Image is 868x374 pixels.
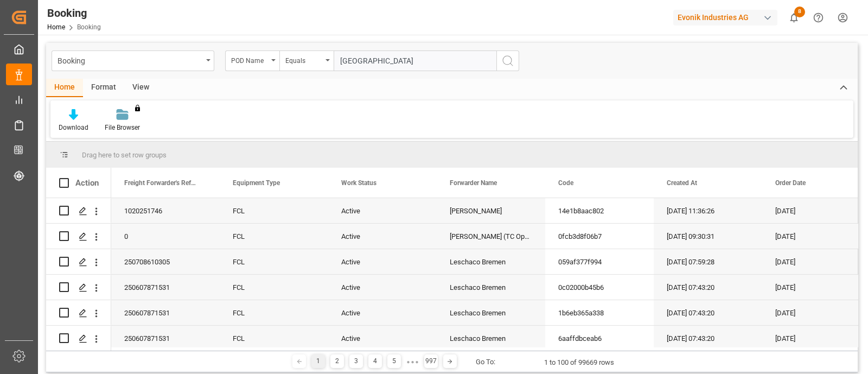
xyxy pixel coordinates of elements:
div: [PERSON_NAME] [437,198,545,223]
span: Created At [667,179,697,187]
div: 250607871531 [111,300,220,325]
span: Drag here to set row groups [82,151,167,159]
div: Active [328,224,437,249]
span: Order Date [775,179,806,187]
div: Active [328,326,437,351]
input: Type to search [334,50,496,71]
div: 997 [424,354,438,368]
div: Leschaco Bremen [437,326,545,351]
button: Evonik Industries AG [673,7,782,28]
div: Action [75,178,99,188]
div: ● ● ● [406,358,418,366]
div: Press SPACE to select this row. [46,224,111,249]
div: Press SPACE to select this row. [46,300,111,326]
span: Code [558,179,573,187]
span: 8 [794,7,805,17]
button: search button [496,50,519,71]
div: Leschaco Bremen [437,300,545,325]
div: [DATE] 07:43:20 [654,326,762,351]
div: Go To: [476,357,495,367]
div: Active [328,300,437,325]
div: 5 [387,354,401,368]
div: Equals [285,53,322,66]
div: Home [46,79,83,97]
button: open menu [279,50,334,71]
button: Help Center [806,5,831,30]
span: Equipment Type [233,179,280,187]
div: [DATE] 07:43:20 [654,300,762,325]
div: 2 [330,354,344,368]
div: [DATE] 07:59:28 [654,249,762,274]
div: FCL [220,300,328,325]
div: 1020251746 [111,198,220,223]
button: show 8 new notifications [782,5,806,30]
div: 250607871531 [111,275,220,300]
div: 6aaffdbceab6 [545,326,654,351]
div: [DATE] 09:30:31 [654,224,762,249]
div: Evonik Industries AG [673,10,777,26]
div: [PERSON_NAME] (TC Operator) [437,224,545,249]
div: Format [83,79,124,97]
div: 0fcb3d8f06b7 [545,224,654,249]
div: [DATE] 11:36:26 [654,198,762,223]
div: 1 to 100 of 99669 rows [544,357,614,368]
div: Download [59,123,88,132]
div: 4 [368,354,382,368]
a: Home [47,23,65,31]
div: 3 [349,354,363,368]
button: open menu [52,50,214,71]
div: [DATE] 07:43:20 [654,275,762,300]
span: Forwarder Name [450,179,497,187]
div: Press SPACE to select this row. [46,249,111,275]
div: FCL [220,249,328,274]
div: Press SPACE to select this row. [46,326,111,351]
div: 250607871531 [111,326,220,351]
div: Active [328,275,437,300]
div: View [124,79,157,97]
div: Booking [58,53,202,67]
div: POD Name [231,53,268,66]
div: 250708610305 [111,249,220,274]
div: 1 [311,354,325,368]
div: FCL [220,224,328,249]
button: open menu [225,50,279,71]
span: Freight Forwarder's Reference No. [124,179,197,187]
div: Active [328,198,437,223]
div: Active [328,249,437,274]
div: Leschaco Bremen [437,249,545,274]
div: Press SPACE to select this row. [46,198,111,224]
div: Press SPACE to select this row. [46,275,111,300]
div: 14e1b8aac802 [545,198,654,223]
div: FCL [220,198,328,223]
div: FCL [220,275,328,300]
div: Booking [47,5,101,21]
div: Leschaco Bremen [437,275,545,300]
span: Work Status [341,179,376,187]
div: 059af377f994 [545,249,654,274]
div: 1b6eb365a338 [545,300,654,325]
div: 0 [111,224,220,249]
div: 0c02000b45b6 [545,275,654,300]
div: FCL [220,326,328,351]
